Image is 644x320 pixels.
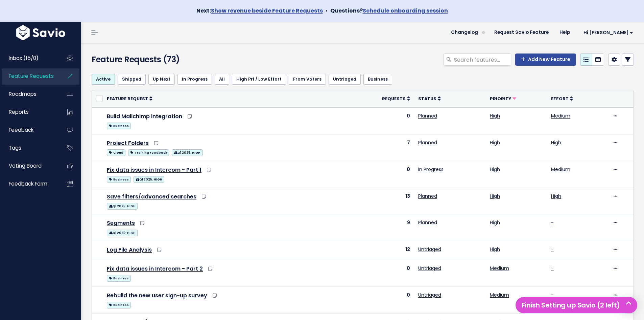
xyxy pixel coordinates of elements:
[551,166,570,173] a: Medium
[15,25,67,40] img: logo-white.9d6f32f41409.svg
[351,134,414,161] td: 7
[107,121,131,130] a: Business
[551,139,561,146] a: High
[107,201,138,210] a: Q1 2025: HIGH
[382,95,410,102] a: Requests
[107,228,138,237] a: Q1 2025: HIGH
[551,95,573,102] a: Effort
[490,166,500,173] a: High
[107,292,207,299] a: Rebuild the new user sign-up survey
[107,96,148,102] span: Feature Request
[134,176,164,183] span: Q1 2025: HIGH
[490,139,500,146] a: High
[172,149,202,156] span: Q1 2025: HIGH
[172,148,202,156] a: Q1 2025: HIGH
[418,246,441,253] a: Untriaged
[9,162,42,169] span: Voting Board
[418,96,436,102] span: Status
[418,166,444,173] a: In Progress
[107,95,152,102] a: Feature Request
[490,112,500,119] a: High
[107,112,182,120] a: Build Mailchimp integration
[2,122,56,138] a: Feedback
[363,7,448,15] a: Schedule onboarding session
[9,180,47,187] span: Feedback form
[128,149,169,156] span: Training Feedback
[107,139,149,147] a: Project Folders
[9,108,29,115] span: Reports
[107,300,131,309] a: Business
[490,96,511,102] span: Priority
[2,104,56,120] a: Reports
[551,96,569,102] span: Effort
[107,176,131,183] span: Business
[575,27,639,38] a: Hi [PERSON_NAME]
[382,96,406,102] span: Requests
[107,230,138,236] span: Q1 2025: HIGH
[490,193,500,199] a: High
[453,54,511,66] input: Search features...
[351,260,414,286] td: 0
[177,74,212,85] a: In Progress
[134,175,164,183] a: Q1 2025: HIGH
[418,193,437,199] a: Planned
[583,30,633,35] span: Hi [PERSON_NAME]
[451,30,478,35] span: Changelog
[107,246,152,254] a: Log File Analysis
[196,7,323,15] strong: Next:
[92,74,115,85] a: Active
[418,292,441,298] a: Untriaged
[107,265,203,273] a: Fix data issues in Intercom - Part 2
[107,219,135,227] a: Segments
[418,265,441,272] a: Untriaged
[418,139,437,146] a: Planned
[418,95,441,102] a: Status
[551,246,554,253] a: -
[107,203,138,210] span: Q1 2025: HIGH
[2,176,56,192] a: Feedback form
[490,265,509,272] a: Medium
[490,219,500,226] a: High
[232,74,286,85] a: High Pri / Low Effort
[2,158,56,174] a: Voting Board
[2,68,56,84] a: Feature Requests
[215,74,229,85] a: All
[551,193,561,199] a: High
[9,90,37,98] span: Roadmaps
[9,55,39,62] span: Inbox (15/0)
[329,74,361,85] a: Untriaged
[326,7,328,15] span: •
[351,286,414,313] td: 0
[2,140,56,156] a: Tags
[490,292,509,298] a: Medium
[92,54,266,66] h4: Feature Requests (73)
[107,193,196,200] a: Save filters/advanced searches
[92,74,634,85] ul: Filter feature requests
[351,188,414,214] td: 13
[418,112,437,119] a: Planned
[148,74,175,85] a: Up Next
[9,144,21,151] span: Tags
[107,274,131,282] a: Business
[554,27,575,38] a: Help
[351,241,414,260] td: 12
[551,292,554,298] a: -
[489,27,554,38] a: Request Savio Feature
[551,265,554,272] a: -
[9,126,33,133] span: Feedback
[107,302,131,308] span: Business
[418,219,437,226] a: Planned
[2,86,56,102] a: Roadmaps
[107,175,131,183] a: Business
[551,112,570,119] a: Medium
[363,74,392,85] a: Business
[515,54,576,66] a: Add New Feature
[107,166,201,174] a: Fix data issues in Intercom - Part 1
[107,275,131,282] span: Business
[551,219,554,226] a: -
[351,107,414,134] td: 0
[519,300,634,310] h5: Finish Setting up Savio (2 left)
[211,7,323,15] a: Show revenue beside Feature Requests
[351,161,414,188] td: 0
[9,72,54,80] span: Feature Requests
